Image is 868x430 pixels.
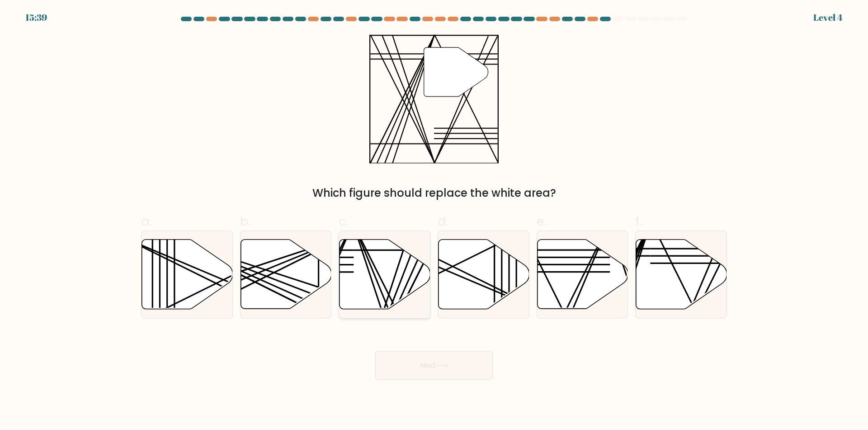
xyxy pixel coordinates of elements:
[375,351,493,380] button: Next
[438,213,448,230] span: d.
[141,213,152,230] span: a.
[339,213,349,230] span: c.
[25,11,47,24] div: 15:39
[635,213,642,230] span: f.
[813,11,843,24] div: Level 4
[537,213,547,230] span: e.
[146,185,722,201] div: Which figure should replace the white area?
[240,213,251,230] span: b.
[424,47,488,97] g: "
